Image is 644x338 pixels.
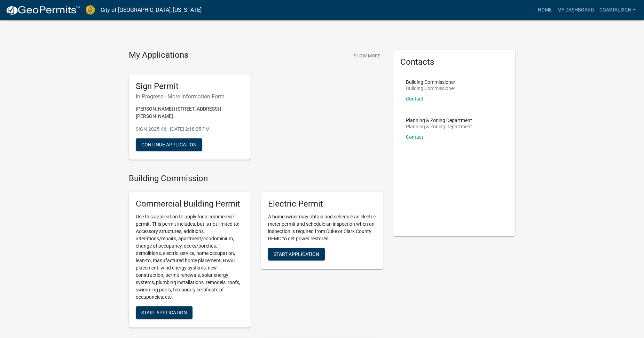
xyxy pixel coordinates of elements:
h5: Sign Permit [136,81,244,91]
button: Start Application [268,248,325,260]
p: [PERSON_NAME] | [STREET_ADDRESS] | [PERSON_NAME] [136,105,244,120]
p: Building Commissioner [406,80,455,84]
span: Start Application [141,310,187,315]
a: coastalsign [597,3,638,17]
h6: In Progress - More Information Form [136,93,244,100]
a: Home [535,3,555,17]
h4: My Applications [129,50,188,61]
img: City of Jeffersonville, Indiana [86,5,95,15]
button: Show More [351,50,383,62]
a: Contact [406,134,423,140]
h5: Electric Permit [268,199,376,209]
button: Start Application [136,306,193,319]
p: A homeowner may obtain and schedule an electric meter permit and schedule an inspection when an i... [268,213,376,242]
p: Use this application to apply for a commercial permit. This permit includes, but is not limited t... [136,213,244,301]
h5: Commercial Building Permit [136,199,244,209]
p: SIGN-2025-46 - [DATE] 2:18:25 PM [136,126,244,133]
a: City of [GEOGRAPHIC_DATA], [US_STATE] [101,4,202,16]
p: Planning & Zoning Department [406,118,472,123]
span: Start Application [274,251,319,257]
h5: Contacts [400,57,508,67]
a: My Dashboard [555,3,597,17]
p: Building Commissioner [406,86,455,91]
h4: Building Commission [129,174,383,184]
p: Planning & Zoning Department [406,124,472,129]
button: Continue Application [136,138,202,151]
a: Contact [406,96,423,102]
